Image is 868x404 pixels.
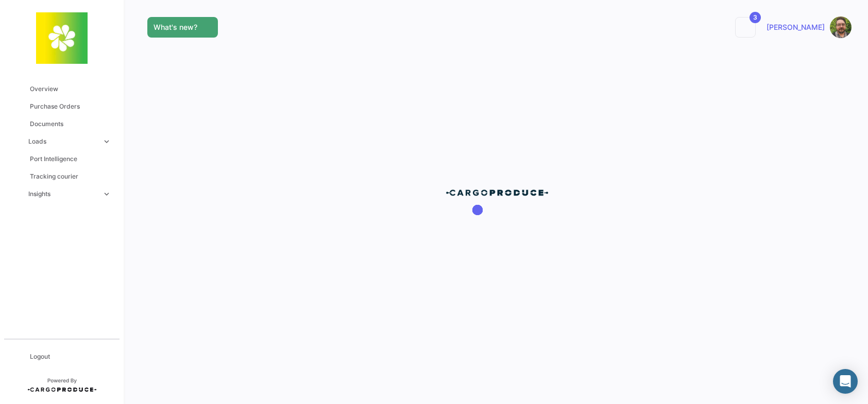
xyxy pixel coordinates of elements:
[31,102,111,111] span: Purchase Orders
[446,189,549,197] img: cp-blue.png
[8,150,115,168] a: Port Intelligence
[31,189,98,199] span: Insights
[8,115,115,133] a: Documents
[8,80,115,98] a: Overview
[31,154,111,164] span: Port Intelligence
[31,119,111,129] span: Documents
[102,137,111,146] span: expand_more
[102,189,111,199] span: expand_more
[8,168,115,185] a: Tracking courier
[31,137,98,146] span: Loads
[31,84,111,94] span: Overview
[31,172,111,181] span: Tracking courier
[31,352,111,361] span: Logout
[8,98,115,115] a: Purchase Orders
[833,369,858,394] div: Abrir Intercom Messenger
[36,12,88,64] img: 8664c674-3a9e-46e9-8cba-ffa54c79117b.jfif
